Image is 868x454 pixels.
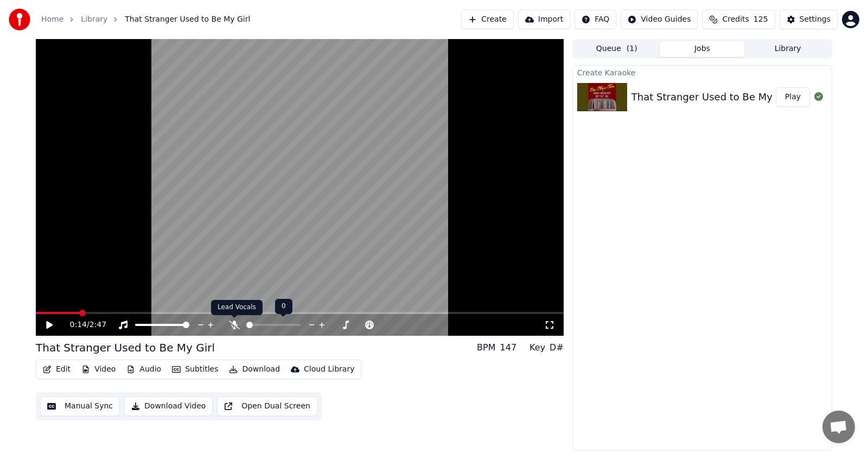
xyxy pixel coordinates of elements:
[627,43,637,54] span: ( 1 )
[304,364,354,375] div: Cloud Library
[70,319,96,330] div: /
[36,340,215,355] div: That Stranger Used to Be My Girl
[125,14,250,25] span: That Stranger Used to Be My Girl
[9,9,30,30] img: youka
[702,10,775,29] button: Credits125
[77,362,120,377] button: Video
[660,41,745,57] button: Jobs
[39,362,75,377] button: Edit
[550,341,564,354] div: D#
[122,362,165,377] button: Audio
[477,341,495,354] div: BPM
[575,10,616,29] button: FAQ
[168,362,222,377] button: Subtitles
[461,10,514,29] button: Create
[41,14,63,25] a: Home
[70,319,87,330] span: 0:14
[90,319,106,330] span: 2:47
[574,41,660,57] button: Queue
[500,341,517,354] div: 147
[800,14,831,25] div: Settings
[81,14,107,25] a: Library
[40,397,120,416] button: Manual Sync
[518,10,570,29] button: Import
[217,397,317,416] button: Open Dual Screen
[621,10,698,29] button: Video Guides
[780,10,838,29] button: Settings
[754,14,768,25] span: 125
[573,66,832,79] div: Create Karaoke
[211,300,263,315] div: Lead Vocals
[41,14,250,25] nav: breadcrumb
[822,411,855,443] a: Open chat
[275,299,292,314] div: 0
[776,87,810,107] button: Play
[631,89,793,105] div: That Stranger Used to Be My Girl
[722,14,749,25] span: Credits
[745,41,831,57] button: Library
[124,397,213,416] button: Download Video
[529,341,545,354] div: Key
[225,362,284,377] button: Download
